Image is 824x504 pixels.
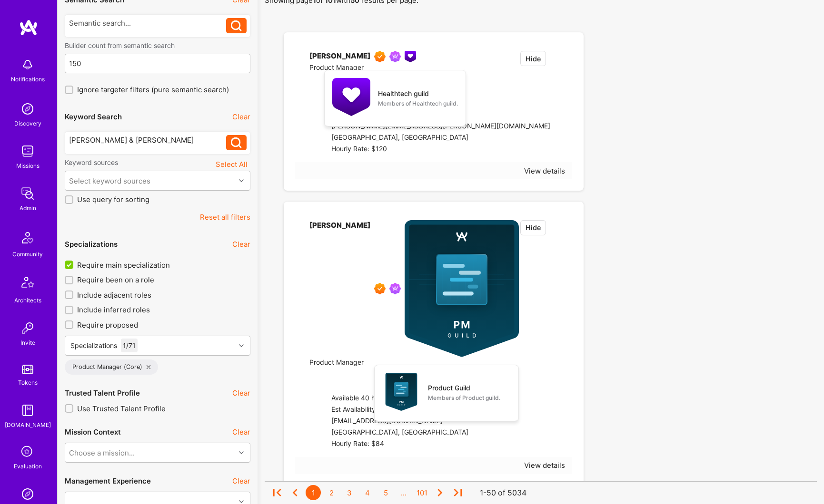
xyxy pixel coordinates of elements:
img: teamwork [18,142,37,161]
i: icon SelectionTeam [19,443,37,461]
button: Select All [213,158,250,171]
div: Members of Healthtech guild. [378,98,458,108]
div: Missions [16,161,40,171]
div: 1-50 of 5034 [480,488,526,498]
span: Require main specialization [77,260,170,270]
div: ... [396,485,411,500]
i: icon linkedIn [309,76,317,83]
img: Been on Mission [389,51,401,62]
div: [PERSON_NAME] & [PERSON_NAME] [69,135,227,145]
div: Evaluation [14,461,42,471]
img: Community [16,226,39,249]
i: icon Chevron [239,450,244,455]
div: Hourly Rate: $84 [331,438,468,450]
div: 1 [306,485,321,500]
div: 3 [342,485,357,500]
i: icon linkedIn [309,370,317,378]
img: Admin Search [18,485,37,504]
button: Clear [232,476,250,486]
i: icon Chevron [239,178,244,183]
div: Specializations [70,340,117,350]
img: Exceptional A.Teamer [374,51,386,62]
div: 101 [414,485,429,500]
div: Management Experience [65,476,151,486]
div: Members of Product guild. [428,393,500,403]
div: Product Manager (Core) [65,359,158,375]
label: Keyword sources [65,158,118,167]
button: Clear [232,388,250,398]
div: Invite [20,338,35,348]
div: [GEOGRAPHIC_DATA], [GEOGRAPHIC_DATA] [331,427,468,438]
span: Include adjacent roles [77,290,151,300]
span: Include inferred roles [77,305,150,315]
i: icon EmptyStar [558,51,565,58]
div: Est Availability 40 hours weekly [331,404,468,416]
div: Keyword Search [65,112,122,122]
i: icon Chevron [239,343,244,348]
div: [PERSON_NAME] [309,51,370,62]
div: [PERSON_NAME] [309,220,370,357]
div: View details [524,460,565,470]
i: icon Chevron [239,499,244,504]
span: Ignore targeter filters (pure semantic search) [77,85,229,95]
div: 4 [360,485,375,500]
div: Trusted Talent Profile [65,388,140,398]
button: Clear [232,239,250,249]
div: Community [12,249,43,259]
div: 1 / 71 [121,339,138,352]
div: Architects [14,295,41,305]
div: Product Manager [309,357,519,368]
div: Healthtech guild [378,88,429,98]
img: guide book [18,401,37,420]
div: View details [524,166,565,176]
img: Invite [18,319,37,338]
div: Tokens [18,378,38,388]
button: Hide [520,220,546,235]
img: logo [19,19,38,36]
i: icon Search [231,137,242,148]
div: Admin [20,203,36,213]
div: Choose a mission... [69,447,135,457]
div: Hourly Rate: $120 [331,144,550,155]
div: Discovery [14,118,41,128]
img: discovery [18,99,37,118]
div: Select keyword sources [69,176,150,186]
label: Builder count from semantic search [65,41,250,50]
div: Notifications [11,74,45,84]
i: icon Close [147,365,150,369]
img: Healthtech guild [405,51,416,62]
i: icon Search [231,20,242,31]
button: Clear [232,112,250,122]
img: Healthtech guild [332,78,370,116]
div: [DOMAIN_NAME] [5,420,51,430]
button: Clear [232,427,250,437]
div: [EMAIL_ADDRESS][DOMAIN_NAME] [331,416,468,427]
img: Product Guild [405,220,519,357]
div: Product Guild [428,383,470,393]
i: icon EmptyStar [558,220,565,227]
div: Mission Context [65,427,121,437]
span: Use query for sorting [77,194,149,204]
span: Require proposed [77,320,138,330]
img: Exceptional A.Teamer [374,283,386,294]
div: Product Manager [309,62,416,74]
div: Available 40 hours weekly [331,393,468,404]
img: tokens [22,365,33,374]
button: Reset all filters [200,212,250,222]
div: [GEOGRAPHIC_DATA], [GEOGRAPHIC_DATA] [331,132,550,144]
button: Hide [520,51,546,66]
img: admin teamwork [18,184,37,203]
div: 2 [324,485,339,500]
img: Product Guild [382,373,420,411]
img: Architects [16,272,39,295]
div: Specializations [65,239,118,249]
img: Been on Mission [389,283,401,294]
div: 5 [378,485,393,500]
img: bell [18,55,37,74]
span: Use Trusted Talent Profile [77,404,166,414]
span: Require been on a role [77,275,154,285]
